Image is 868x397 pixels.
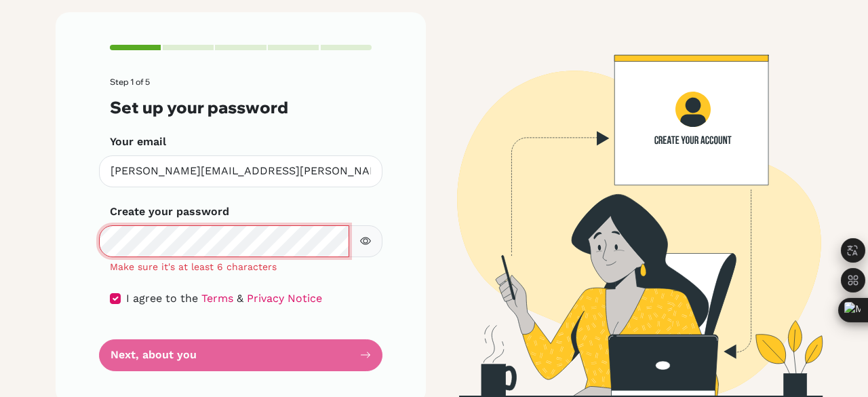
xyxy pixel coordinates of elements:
a: Terms [201,292,233,305]
span: Step 1 of 5 [110,77,150,87]
span: I agree to the [126,292,198,305]
input: Insert your email* [99,155,382,187]
span: & [237,292,243,305]
div: Make sure it's at least 6 characters [99,260,382,274]
label: Your email [110,134,166,150]
label: Create your password [110,204,229,220]
a: Privacy Notice [247,292,322,305]
h3: Set up your password [110,98,372,117]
